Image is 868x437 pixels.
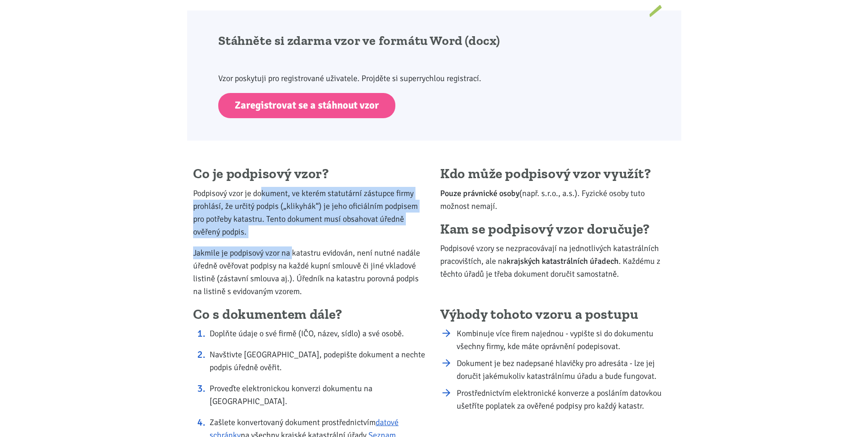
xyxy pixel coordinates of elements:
li: Dokument je bez nadepsané hlavičky pro adresáta - lze jej doručit jakémukoliv katastrálnímu úřadu... [457,357,675,382]
b: krajských katastrálních úřadech [507,256,619,266]
li: Navštivte [GEOGRAPHIC_DATA], podepište dokument a nechte podpis úředně ověřit. [210,348,428,374]
h2: Co s dokumentem dále? [193,306,428,323]
p: (např. s.r.o., a.s.). Fyzické osoby tuto možnost nemají. [440,187,675,213]
li: Proveďte elektronickou konverzi dokumentu na [GEOGRAPHIC_DATA]. [210,382,428,408]
p: Podpisový vzor je dokument, ve kterém statutární zástupce firmy prohlásí, že určitý podpis („klik... [193,187,428,238]
a: Zaregistrovat se a stáhnout vzor [218,93,395,118]
h2: Stáhněte si zdarma vzor ve formátu Word (docx) [218,33,539,49]
p: Podpisové vzory se nezpracovávají na jednotlivých katastrálních pracovištích, ale na . Každému z ... [440,242,675,280]
h2: Co je podpisový vzor? [193,165,428,183]
h2: Kdo může podpisový vzor využít? [440,165,675,183]
h2: Kam se podpisový vzor doručuje? [440,221,675,238]
li: Prostřednictvím elektronické konverze a posláním datovkou ušetříte poplatek za ověřené podpisy pr... [457,387,675,412]
b: Pouze právnické osoby [440,188,519,198]
p: Vzor poskytuji pro registrované uživatele. Projděte si superrychlou registrací. [218,72,539,85]
li: Kombinuje více firem najednou - vypište si do dokumentu všechny firmy, kde máte oprávnění podepis... [457,327,675,353]
p: Jakmile je podpisový vzor na katastru evidován, není nutné nadále úředně ověřovat podpisy na každ... [193,246,428,298]
h2: Výhody tohoto vzoru a postupu [440,306,675,323]
li: Doplňte údaje o své firmě (IČO, název, sídlo) a své osobě. [210,327,428,340]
